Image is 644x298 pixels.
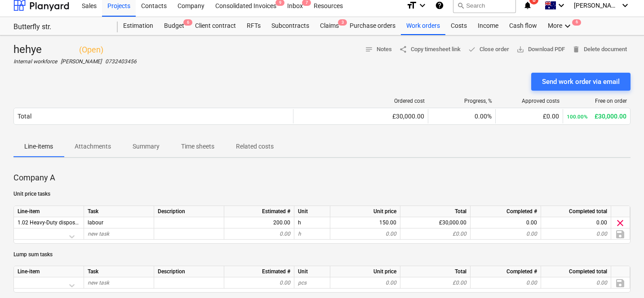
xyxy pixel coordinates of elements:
[499,98,560,104] div: Approved costs
[294,266,330,277] div: Unit
[334,277,396,289] div: 0.00
[572,45,580,53] span: delete
[14,206,84,217] div: Line-item
[13,251,631,259] p: Lump sum tasks
[545,217,607,228] div: 0.00
[294,206,330,217] div: Unit
[338,19,347,26] span: 3
[154,206,224,217] div: Description
[395,43,464,57] button: Copy timesheet link
[471,266,541,277] div: Completed #
[315,17,344,35] a: Claims3
[13,58,57,66] p: Internal workforce
[468,44,509,55] span: Close order
[315,17,344,35] div: Claims
[474,217,537,228] div: 0.00
[13,43,137,57] div: hehye
[105,58,137,66] p: 0732403456
[13,190,631,198] p: Unit price tasks
[541,266,611,277] div: Completed total
[499,113,559,120] div: £0.00
[568,43,631,57] button: Delete document
[241,17,266,35] a: RFTs
[228,277,290,289] div: 0.00
[88,219,103,226] span: labour
[183,19,192,26] span: 6
[541,206,611,217] div: Completed total
[567,114,588,120] small: 100.00%
[13,172,631,183] p: Company A
[445,17,472,35] a: Costs
[14,266,84,277] div: Line-item
[224,266,294,277] div: Estimated #
[75,142,111,151] p: Attachments
[615,217,626,228] span: Delete task
[504,17,542,35] a: Cash flow
[471,206,541,217] div: Completed #
[159,17,190,35] div: Budget
[298,280,306,286] span: pcs
[365,45,373,53] span: notes
[133,142,160,151] p: Summary
[474,277,537,289] div: 0.00
[334,228,396,240] div: 0.00
[298,219,301,226] span: labour
[475,113,492,120] span: 0.00%
[516,44,565,55] span: Download PDF
[572,19,581,26] span: 6
[361,43,395,57] button: Notes
[464,43,513,57] button: Close order
[181,142,214,151] p: Time sheets
[400,277,471,289] div: £0.00
[572,44,627,55] span: Delete document
[236,142,274,151] p: Related costs
[542,17,578,35] div: More
[474,228,537,240] div: 0.00
[330,266,400,277] div: Unit price
[599,255,644,298] div: Chat Widget
[562,21,573,31] i: keyboard_arrow_down
[13,22,107,32] div: Butterfly str.
[159,17,190,35] a: Budget6
[545,277,607,289] div: 0.00
[432,98,492,104] div: Progress, %
[18,113,31,120] div: Total
[531,73,631,91] button: Send work order via email
[330,206,400,217] div: Unit price
[334,217,396,228] div: 150.00
[472,17,504,35] a: Income
[542,76,620,88] div: Send work order via email
[399,45,407,53] span: share
[118,17,159,35] a: Estimation
[88,231,109,237] span: new task
[228,228,290,240] div: 0.00
[513,43,568,57] button: Download PDF
[154,266,224,277] div: Description
[401,17,445,35] a: Work orders
[516,45,524,53] span: save_alt
[84,266,154,277] div: Task
[297,98,425,104] div: Ordered cost
[400,217,471,228] div: £30,000.00
[61,58,102,66] p: [PERSON_NAME]
[400,206,471,217] div: Total
[79,44,137,55] p: ( Open )
[468,45,476,53] span: done
[224,206,294,217] div: Estimated #
[567,98,627,104] div: Free on order
[228,217,290,228] div: 200.00
[365,44,392,55] span: Notes
[567,113,626,120] div: £30,000.00
[190,17,241,35] div: Client contract
[344,17,401,35] a: Purchase orders
[266,17,315,35] a: Subcontracts
[297,113,424,120] div: £30,000.00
